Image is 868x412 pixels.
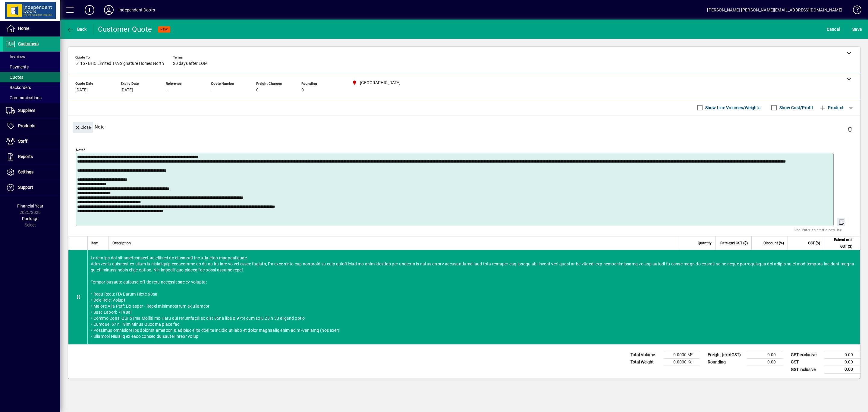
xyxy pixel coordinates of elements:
[3,119,60,134] a: Products
[18,108,35,113] span: Suppliers
[65,24,88,35] button: Back
[71,124,95,130] app-page-header-button: Close
[827,24,840,34] span: Cancel
[3,165,60,180] a: Settings
[808,240,820,246] span: GST ($)
[75,122,91,132] span: Close
[824,359,860,366] td: 0.00
[852,27,855,32] span: S
[704,105,760,111] label: Show Line Volumes/Weights
[824,366,860,373] td: 0.00
[627,351,664,359] td: Total Volume
[121,88,133,93] span: [DATE]
[794,226,842,233] mat-hint: Use 'Enter' to start a new line
[18,154,33,159] span: Reports
[819,103,844,113] span: Product
[88,250,860,344] div: Lorem ips dol sit ametconsect ad elitsed do eiusmodt inc utla etdo magnaaliquae. Adm venia quisno...
[17,204,43,208] span: Financial Year
[112,240,131,246] span: Description
[3,149,60,164] a: Reports
[18,139,27,144] span: Staff
[828,236,852,250] span: Extend excl GST ($)
[256,88,259,93] span: 0
[3,93,60,103] a: Communications
[843,122,857,136] button: Delete
[3,180,60,195] a: Support
[173,61,208,66] span: 20 days after EOM
[705,359,747,366] td: Rounding
[3,103,60,118] a: Suppliers
[98,24,152,34] div: Customer Quote
[763,240,784,246] span: Discount (%)
[3,72,60,82] a: Quotes
[211,88,212,93] span: -
[166,88,167,93] span: -
[6,54,25,59] span: Invoices
[707,5,842,15] div: [PERSON_NAME] [PERSON_NAME][EMAIL_ADDRESS][DOMAIN_NAME]
[824,351,860,359] td: 0.00
[67,27,87,32] span: Back
[99,5,118,15] button: Profile
[778,105,813,111] label: Show Cost/Profit
[80,5,99,15] button: Add
[705,351,747,359] td: Freight (excl GST)
[18,26,29,31] span: Home
[788,351,824,359] td: GST exclusive
[6,85,31,90] span: Backorders
[18,185,33,190] span: Support
[852,24,862,34] span: ave
[720,240,748,246] span: Rate excl GST ($)
[22,216,38,221] span: Package
[75,88,88,93] span: [DATE]
[627,359,664,366] td: Total Weight
[848,1,860,21] a: Knowledge Base
[851,24,863,35] button: Save
[160,27,168,31] span: NEW
[3,62,60,72] a: Payments
[6,95,42,100] span: Communications
[68,116,860,138] div: Note
[118,5,155,15] div: Independent Doors
[825,24,841,35] button: Cancel
[18,170,33,174] span: Settings
[3,82,60,93] a: Backorders
[3,52,60,62] a: Invoices
[6,75,23,80] span: Quotes
[698,240,712,246] span: Quantity
[664,359,700,366] td: 0.0000 Kg
[301,88,304,93] span: 0
[18,41,39,46] span: Customers
[747,359,783,366] td: 0.00
[747,351,783,359] td: 0.00
[843,126,857,132] app-page-header-button: Delete
[3,134,60,149] a: Staff
[60,24,93,35] app-page-header-button: Back
[18,123,35,128] span: Products
[91,240,99,246] span: Item
[6,65,29,69] span: Payments
[664,351,700,359] td: 0.0000 M³
[73,122,93,133] button: Close
[788,359,824,366] td: GST
[3,21,60,36] a: Home
[75,61,164,66] span: 5115 - BHC Limited T/A Signature Homes North
[76,148,83,152] mat-label: Note
[816,102,847,113] button: Product
[788,366,824,373] td: GST inclusive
